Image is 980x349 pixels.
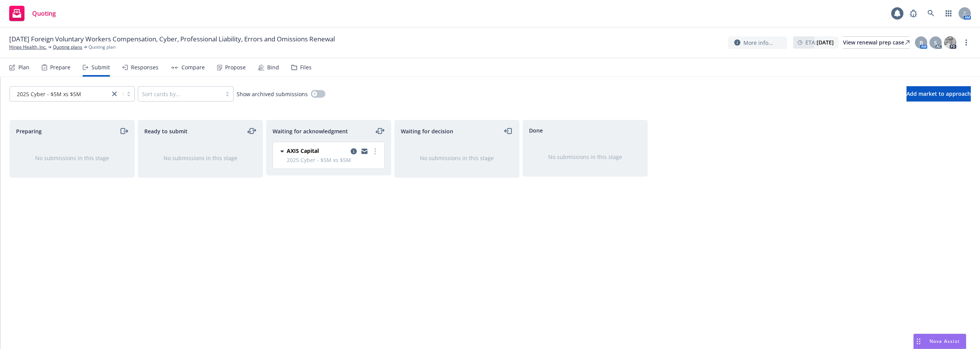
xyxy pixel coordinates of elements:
[150,154,250,162] div: No submissions in this stage
[913,334,966,349] button: Nova Assist
[17,90,81,98] span: 2025 Cyber - $5M xs $5M
[22,154,122,162] div: No submissions in this stage
[906,90,971,97] span: Add market to approach
[16,127,42,135] span: Preparing
[131,64,158,70] div: Responses
[6,3,59,24] a: Quoting
[181,64,205,70] div: Compare
[728,36,787,49] button: More info...
[88,44,116,51] span: Quoting plan
[920,39,923,47] span: B
[371,147,380,156] a: more
[273,127,348,135] span: Waiting for acknowledgment
[300,64,312,70] div: Files
[529,126,543,134] span: Done
[843,37,910,48] div: View renewal prep case
[906,6,921,21] a: Report a Bug
[110,89,119,98] a: close
[743,39,773,47] span: More info...
[287,147,319,155] span: AXIS Capital
[50,64,70,70] div: Prepare
[843,36,910,49] a: View renewal prep case
[144,127,188,135] span: Ready to submit
[287,156,380,164] span: 2025 Cyber - $5M xs $5M
[805,38,834,46] span: ETA :
[225,64,246,70] div: Propose
[401,127,453,135] span: Waiting for decision
[817,39,834,46] strong: [DATE]
[504,126,513,136] a: moveLeft
[53,44,82,51] a: Quoting plans
[267,64,279,70] div: Bind
[119,126,128,136] a: moveRight
[941,6,956,21] a: Switch app
[32,10,56,16] span: Quoting
[9,34,335,44] span: [DATE] Foreign Voluntary Workers Compensation, Cyber, Professional Liability, Errors and Omission...
[237,90,308,98] span: Show archived submissions
[376,126,385,136] a: moveLeftRight
[906,86,971,102] button: Add market to approach
[407,154,507,162] div: No submissions in this stage
[962,38,971,47] a: more
[929,338,960,344] span: Nova Assist
[360,147,369,156] a: copy logging email
[9,44,47,51] a: Hinge Health, Inc.
[914,334,923,349] div: Drag to move
[247,126,256,136] a: moveLeftRight
[349,147,358,156] a: copy logging email
[91,64,110,70] div: Submit
[14,90,106,98] span: 2025 Cyber - $5M xs $5M
[923,6,939,21] a: Search
[535,153,635,161] div: No submissions in this stage
[934,39,937,47] span: S
[18,64,29,70] div: Plan
[944,36,956,49] img: photo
